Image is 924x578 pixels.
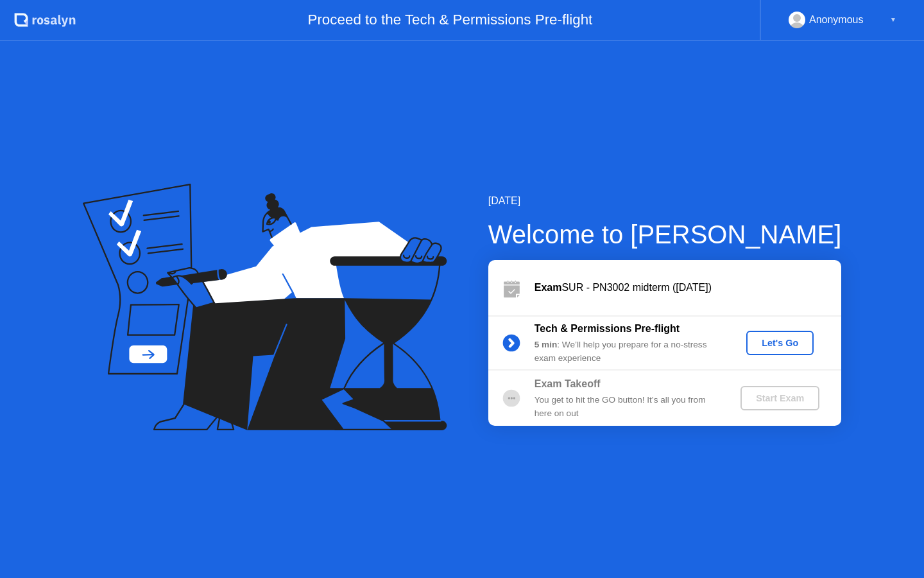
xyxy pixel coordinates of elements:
div: You get to hit the GO button! It’s all you from here on out [535,394,719,420]
div: SUR - PN3002 midterm ([DATE]) [535,280,841,295]
div: ▼ [890,12,896,28]
button: Let's Go [746,331,814,355]
b: 5 min [535,340,558,349]
div: Let's Go [751,338,809,348]
div: : We’ll help you prepare for a no-stress exam experience [535,338,719,365]
div: Welcome to [PERSON_NAME] [488,215,842,254]
button: Start Exam [740,386,819,410]
b: Exam Takeoff [535,378,601,389]
b: Exam [535,282,562,293]
div: Start Exam [746,393,814,403]
div: [DATE] [488,193,842,209]
b: Tech & Permissions Pre-flight [535,323,680,334]
div: Anonymous [809,12,864,28]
